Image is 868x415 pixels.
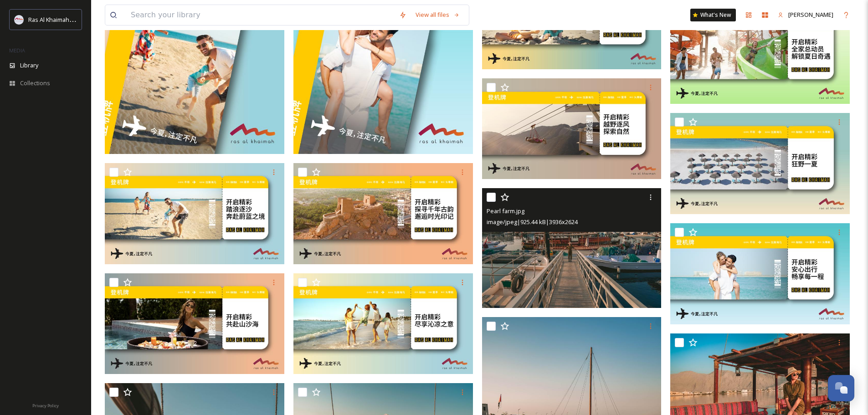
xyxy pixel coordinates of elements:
img: Summer_CHINESE_8000x4500pix-05.jpg [670,113,850,214]
a: What's New [690,9,736,21]
button: Open Chat [828,375,854,401]
span: MEDIA [9,47,25,54]
a: [PERSON_NAME] [773,6,838,24]
a: Privacy Policy [32,400,59,410]
span: image/jpeg | 925.44 kB | 3936 x 2624 [487,218,578,226]
img: Summer_CHINESE_8000x4500pix-01.jpg [105,163,284,264]
a: View all files [411,6,464,24]
img: Logo_RAKTDA_RGB-01.png [15,15,24,24]
img: Summer_CHINESE_8000x4500pix-07.jpg [293,163,473,264]
img: Summer_CHINESE_8000x4500pix-04.jpg [105,273,284,374]
span: Ras Al Khaimah Tourism Development Authority [28,15,157,24]
span: [PERSON_NAME] [788,10,833,19]
img: Pearl farm.jpg [482,188,662,308]
span: Pearl farm.jpg [487,207,524,215]
span: Collections [20,79,50,87]
img: Summer_CHINESE_8000x4500pix-02.jpg [670,223,850,324]
span: Library [20,61,38,70]
img: Summer_CHINESE_8000x4500pix-06.jpg [482,78,662,179]
img: Summer_CHINESE_8000x4500pix-03.jpg [293,273,473,374]
span: Privacy Policy [32,403,59,409]
img: Summer_CHINESE_8000x4500pix-09.jpg [670,3,850,104]
input: Search your library [126,5,395,25]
